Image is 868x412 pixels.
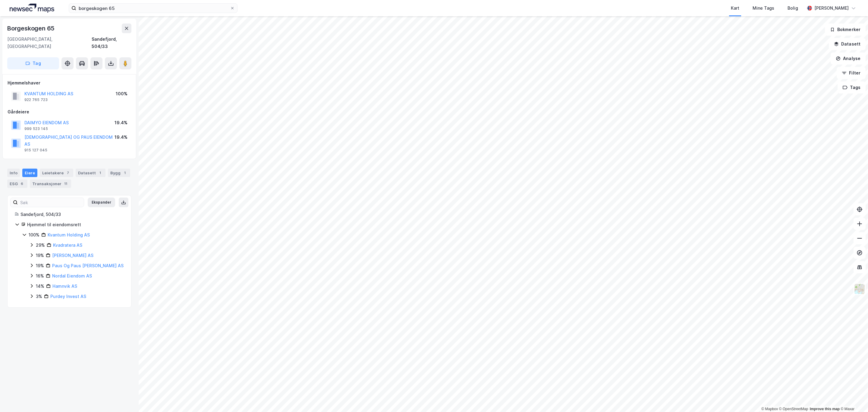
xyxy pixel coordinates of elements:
div: 1 [122,170,128,176]
a: Purdey Invest AS [50,294,86,299]
div: ESG [7,179,27,188]
div: Kart [731,5,739,12]
div: 100% [29,231,39,239]
div: Hjemmel til eiendomsrett [27,221,124,228]
input: Søk på adresse, matrikkel, gårdeiere, leietakere eller personer [76,4,230,13]
button: Bokmerker [825,24,866,36]
div: 999 523 145 [24,126,48,131]
a: Kvantum Holding AS [48,232,90,237]
div: 19.4% [115,119,127,126]
button: Ekspander [88,198,115,207]
div: 915 127 045 [24,148,47,153]
div: 19.4% [115,134,127,141]
div: Leietakere [40,169,73,177]
a: Hamnvik AS [52,284,77,289]
a: Nordal Eiendom AS [52,273,92,278]
div: Sandefjord, 504/33 [92,36,131,50]
div: Info [7,169,20,177]
div: [PERSON_NAME] [814,5,849,12]
img: logo.a4113a55bc3d86da70a041830d287a7e.svg [10,4,54,13]
a: Kvadratera AS [53,242,82,248]
a: Mapbox [761,407,778,411]
img: Z [854,283,865,295]
div: Borgeskogen 65 [7,24,56,33]
div: Transaksjoner [30,179,71,188]
div: 6 [19,181,25,187]
div: 922 765 723 [24,97,48,102]
div: Eiere [22,169,37,177]
div: Bolig [788,5,798,12]
iframe: Chat Widget [838,383,868,412]
a: Paus Og Paus [PERSON_NAME] AS [52,263,124,268]
div: Hjemmelshaver [8,79,131,87]
button: Tag [7,57,59,69]
div: Mine Tags [753,5,774,12]
button: Filter [837,67,866,79]
div: 19% [36,262,44,269]
div: 3% [36,293,42,300]
div: 100% [116,90,127,97]
div: 19% [36,252,44,259]
a: [PERSON_NAME] AS [52,253,93,258]
div: Bygg [108,169,130,177]
a: Improve this map [810,407,840,411]
div: Gårdeiere [8,108,131,116]
a: OpenStreetMap [779,407,808,411]
button: Tags [838,81,866,93]
div: 14% [36,283,44,290]
div: 11 [63,181,69,187]
div: Datasett [76,169,105,177]
div: 16% [36,272,44,280]
div: 7 [65,170,71,176]
input: Søk [18,198,84,207]
div: 29% [36,242,45,249]
button: Datasett [829,38,866,50]
button: Analyse [831,52,866,65]
div: 1 [97,170,103,176]
div: Sandefjord, 504/33 [20,211,124,218]
div: [GEOGRAPHIC_DATA], [GEOGRAPHIC_DATA] [7,36,92,50]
